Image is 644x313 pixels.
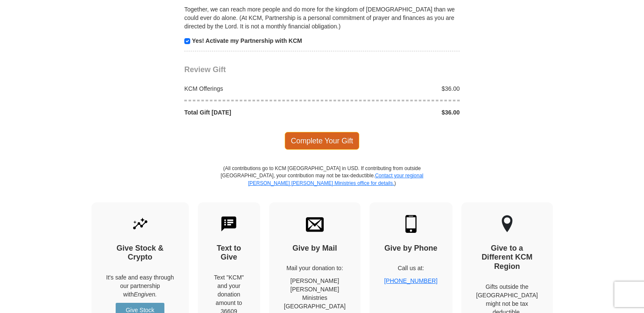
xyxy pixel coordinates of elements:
[284,264,346,272] p: Mail your donation to:
[131,215,149,233] img: give-by-stock.svg
[384,264,438,272] p: Call us at:
[106,244,174,262] h4: Give Stock & Crypto
[248,173,423,186] a: Contact your regional [PERSON_NAME] [PERSON_NAME] Ministries office for details.
[384,277,438,284] a: [PHONE_NUMBER]
[476,244,538,271] h4: Give to a Different KCM Region
[220,215,238,233] img: text-to-give.svg
[134,291,157,298] i: Engiven.
[184,65,226,74] span: Review Gift
[284,277,346,310] p: [PERSON_NAME] [PERSON_NAME] Ministries [GEOGRAPHIC_DATA]
[184,5,460,31] p: Together, we can reach more people and do more for the kingdom of [DEMOGRAPHIC_DATA] than we coul...
[180,108,322,117] div: Total Gift [DATE]
[322,108,464,117] div: $36.00
[306,215,324,233] img: envelope.svg
[106,273,174,299] p: It's safe and easy through our partnership with
[192,37,302,44] strong: Yes! Activate my Partnership with KCM
[384,244,438,253] h4: Give by Phone
[322,84,464,93] div: $36.00
[213,244,246,262] h4: Text to Give
[402,215,420,233] img: mobile.svg
[180,84,322,93] div: KCM Offerings
[220,165,424,202] p: (All contributions go to KCM [GEOGRAPHIC_DATA] in USD. If contributing from outside [GEOGRAPHIC_D...
[285,132,360,150] span: Complete Your Gift
[501,215,513,233] img: other-region
[284,244,346,253] h4: Give by Mail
